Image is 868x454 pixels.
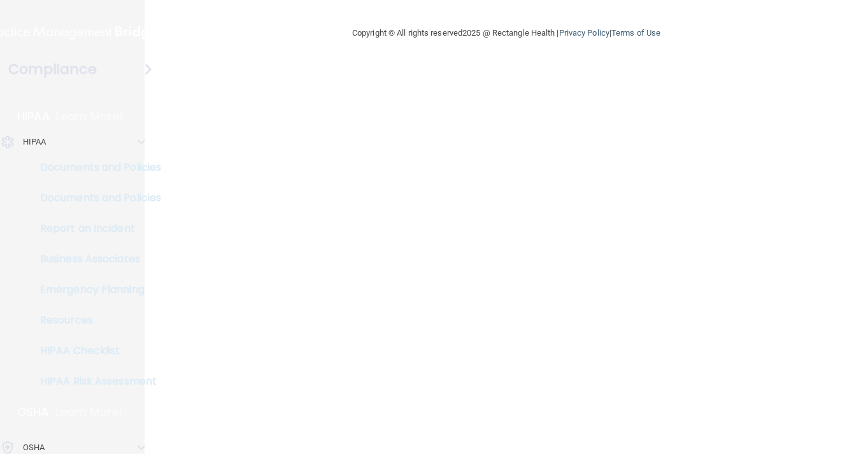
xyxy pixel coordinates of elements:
[8,60,97,78] h4: Compliance
[274,13,739,53] div: Copyright © All rights reserved 2025 @ Rectangle Health | |
[8,222,182,235] p: Report an Incident
[56,109,124,124] p: Learn More!
[559,28,609,38] a: Privacy Policy
[8,344,182,357] p: HIPAA Checklist
[8,192,182,204] p: Documents and Policies
[17,109,50,124] p: HIPAA
[23,134,46,150] p: HIPAA
[8,253,182,266] p: Business Associates
[8,375,182,388] p: HIPAA Risk Assessment
[8,314,182,327] p: Resources
[8,161,182,174] p: Documents and Policies
[8,283,182,296] p: Emergency Planning
[611,28,660,38] a: Terms of Use
[17,404,49,420] p: OSHA
[55,404,123,420] p: Learn More!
